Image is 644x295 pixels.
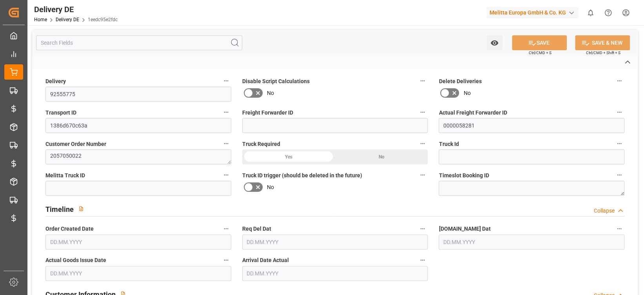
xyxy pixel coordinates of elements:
[486,35,503,50] button: open menu
[45,109,76,117] span: Transport ID
[45,204,74,215] h2: Timeline
[417,76,428,86] button: Disable Script Calculations
[242,109,293,117] span: Freight Forwarder ID
[586,50,620,56] span: Ctrl/CMD + Shift + S
[614,107,624,117] button: Actual Freight Forwarder ID
[221,224,231,234] button: Order Created Date
[242,149,335,164] div: Yes
[417,255,428,265] button: Arrival Date Actual
[242,171,362,180] span: Truck ID trigger (should be deleted in the future)
[512,35,567,50] button: SAVE
[221,255,231,265] button: Actual Goods Issue Date
[242,256,289,264] span: Arrival Date Actual
[439,140,459,148] span: Truck Id
[463,89,470,97] span: No
[486,7,579,18] div: Melitta Europa GmbH & Co. KG
[417,224,428,234] button: Req Del Dat
[242,225,271,233] span: Req Del Dat
[575,35,630,50] button: SAVE & NEW
[221,170,231,180] button: Melitta Truck ID
[439,77,481,86] span: Delete Deliveries
[45,171,85,180] span: Melitta Truck ID
[45,225,94,233] span: Order Created Date
[417,170,428,180] button: Truck ID trigger (should be deleted in the future)
[439,225,490,233] span: [DOMAIN_NAME] Dat
[242,77,310,86] span: Disable Script Calculations
[221,76,231,86] button: Delivery
[45,266,231,281] input: DD.MM.YYYY
[417,107,428,117] button: Freight Forwarder ID
[614,76,624,86] button: Delete Deliveries
[439,171,489,180] span: Timeslot Booking ID
[614,170,624,180] button: Timeslot Booking ID
[36,35,242,50] input: Search Fields
[267,183,274,191] span: No
[34,17,47,22] a: Home
[439,235,624,249] input: DD.MM.YYYY
[529,50,551,56] span: Ctrl/CMD + S
[614,138,624,149] button: Truck Id
[221,138,231,149] button: Customer Order Number
[486,5,582,20] button: Melitta Europa GmbH & Co. KG
[242,266,428,281] input: DD.MM.YYYY
[417,138,428,149] button: Truck Required
[45,140,106,148] span: Customer Order Number
[439,109,507,117] span: Actual Freight Forwarder ID
[45,77,66,86] span: Delivery
[221,107,231,117] button: Transport ID
[582,4,599,22] button: show 0 new notifications
[335,149,428,164] div: No
[34,4,118,15] div: Delivery DE
[267,89,274,97] span: No
[242,140,280,148] span: Truck Required
[242,235,428,249] input: DD.MM.YYYY
[45,235,231,249] input: DD.MM.YYYY
[74,201,89,216] button: View description
[56,17,79,22] a: Delivery DE
[599,4,617,22] button: Help Center
[614,224,624,234] button: [DOMAIN_NAME] Dat
[594,207,615,215] div: Collapse
[45,256,106,264] span: Actual Goods Issue Date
